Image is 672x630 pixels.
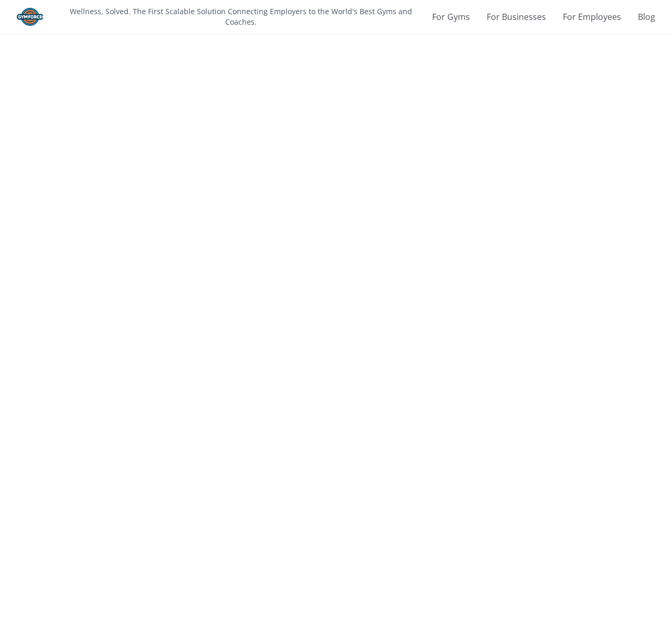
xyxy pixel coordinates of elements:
[432,10,470,23] a: For Gyms
[54,6,428,27] p: Wellness, Solved. The First Scalable Solution Connecting Employers to the World's Best Gyms and C...
[17,8,43,26] img: Gym Force Logo
[487,10,546,23] a: For Businesses
[563,10,621,23] a: For Employees
[638,10,655,23] a: Blog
